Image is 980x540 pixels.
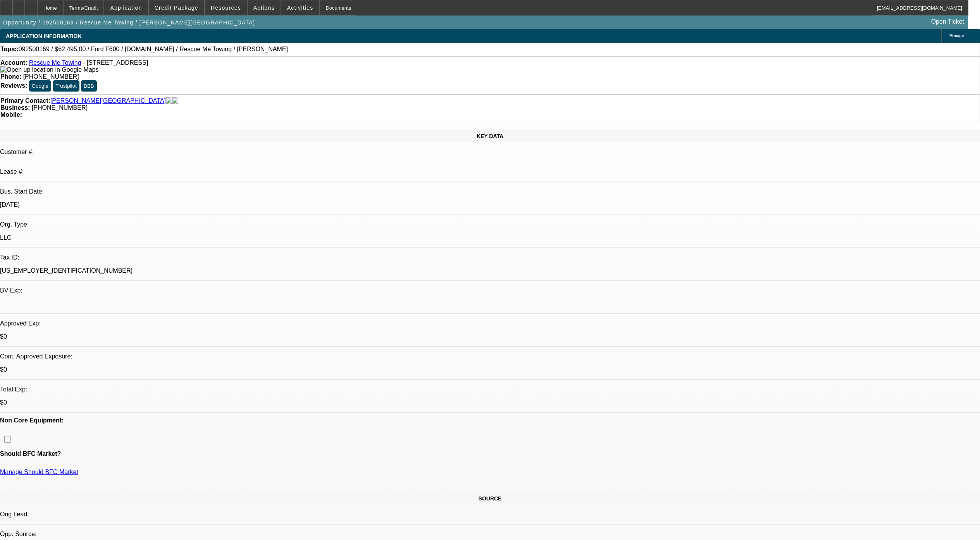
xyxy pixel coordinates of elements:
[477,133,503,139] span: KEY DATA
[0,59,27,66] strong: Account:
[83,59,148,66] span: - [STREET_ADDRESS]
[110,5,142,11] span: Application
[0,97,50,104] strong: Primary Contact:
[155,5,198,11] span: Credit Package
[0,66,98,73] img: Open up location in Google Maps
[81,80,97,92] button: BBB
[0,82,27,89] strong: Reviews:
[23,73,79,80] span: [PHONE_NUMBER]
[53,80,79,92] button: Trustpilot
[19,46,288,53] span: 092500169 / $62,495.00 / Ford F600 / [DOMAIN_NAME] / Rescue Me Towing / [PERSON_NAME]
[29,59,81,66] a: Rescue Me Towing
[0,46,19,53] strong: Topic:
[253,5,275,11] span: Actions
[6,33,81,39] span: APPLICATION INFORMATION
[50,97,166,104] a: [PERSON_NAME][GEOGRAPHIC_DATA]
[104,0,148,15] button: Application
[949,34,964,38] span: Manage
[0,66,98,73] a: View Google Maps
[0,73,21,80] strong: Phone:
[0,111,22,118] strong: Mobile:
[211,5,241,11] span: Resources
[3,19,255,26] span: Opportunity / 092500169 / Rescue Me Towing / [PERSON_NAME][GEOGRAPHIC_DATA]
[32,104,88,111] span: [PHONE_NUMBER]
[0,104,30,111] strong: Business:
[248,0,281,15] button: Actions
[479,495,502,502] span: SOURCE
[928,15,967,28] a: Open Ticket
[166,97,172,104] img: facebook-icon.png
[205,0,247,15] button: Resources
[172,97,178,104] img: linkedin-icon.png
[29,80,51,92] button: Google
[287,5,313,11] span: Activities
[149,0,204,15] button: Credit Package
[281,0,319,15] button: Activities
